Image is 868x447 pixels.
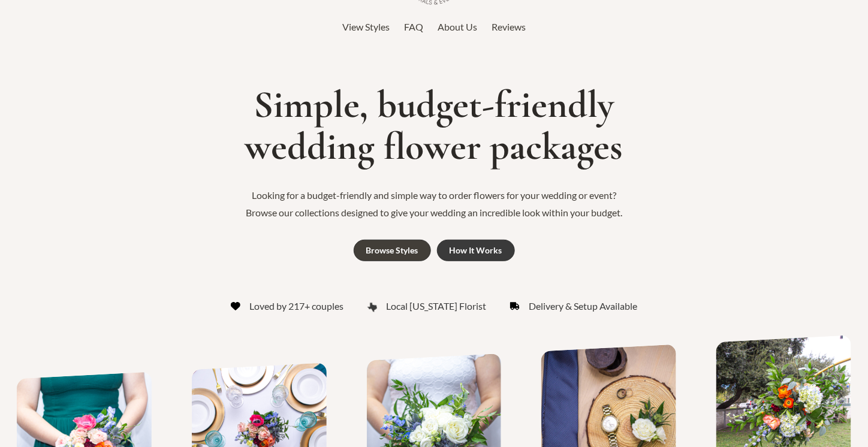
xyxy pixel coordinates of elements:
a: View Styles [342,18,390,36]
span: Reviews [492,21,526,32]
a: About Us [438,18,477,36]
span: FAQ [404,21,423,32]
h1: Simple, budget-friendly wedding flower packages [6,84,862,168]
p: Looking for a budget-friendly and simple way to order flowers for your wedding or event? Browse o... [236,186,632,222]
div: How It Works [450,246,502,255]
span: Delivery & Setup Available [529,297,637,315]
span: Local [US_STATE] Florist [386,297,486,315]
a: Browse Styles [354,240,431,261]
span: Loved by 217+ couples [249,297,343,315]
a: Reviews [492,18,526,36]
a: FAQ [404,18,423,36]
nav: Top Header Menu [74,18,794,36]
a: How It Works [437,240,515,261]
span: About Us [438,21,477,32]
div: Browse Styles [366,246,418,255]
span: View Styles [342,21,390,32]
